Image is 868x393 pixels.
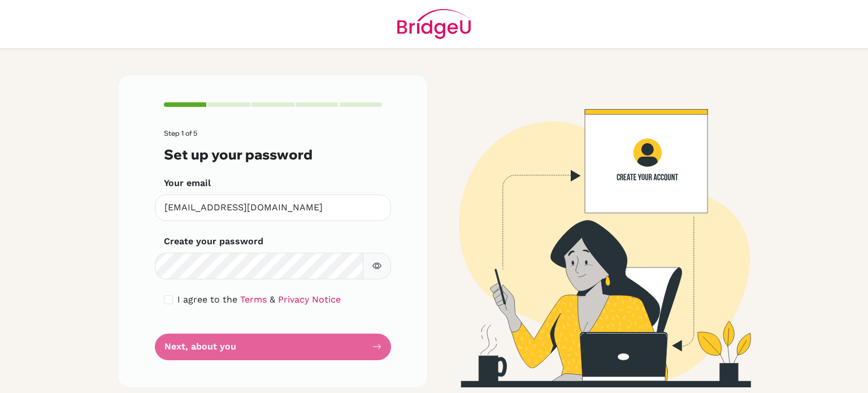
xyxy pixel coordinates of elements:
span: I agree to the [177,294,237,305]
h3: Set up your password [164,146,382,163]
span: Step 1 of 5 [164,129,197,137]
a: Privacy Notice [278,294,341,305]
a: Terms [240,294,267,305]
label: Your email [164,176,211,190]
span: & [270,294,275,305]
input: Insert your email* [155,195,391,221]
label: Create your password [164,235,263,248]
